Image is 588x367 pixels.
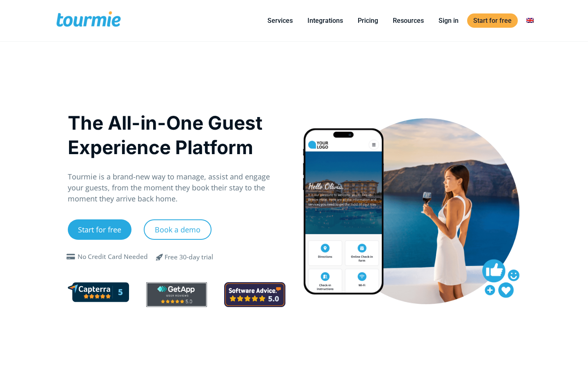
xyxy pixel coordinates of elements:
span:  [65,254,78,260]
div: Free 30-day trial [165,252,213,262]
a: Services [261,15,299,26]
a: Pricing [352,15,384,26]
p: Tourmie is a brand-new way to manage, assist and engage your guests, from the moment they book th... [68,171,285,204]
div: No Credit Card Needed [78,252,148,262]
h1: The All-in-One Guest Experience Platform [68,111,285,159]
a: Resources [387,15,430,26]
span:  [150,252,169,262]
a: Start for free [68,219,131,240]
a: Integrations [301,15,349,26]
a: Start for free [467,13,518,28]
a: Sign in [432,15,465,26]
a: Book a demo [144,219,212,240]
